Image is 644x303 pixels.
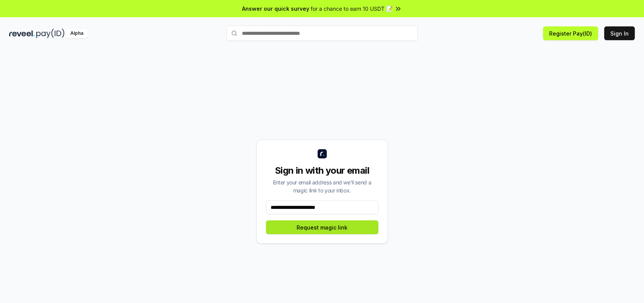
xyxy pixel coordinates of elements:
[604,26,635,40] button: Sign In
[318,149,327,158] img: logo_small
[242,5,310,13] span: Answer our quick survey
[9,29,35,38] img: reveel_dark
[66,29,88,38] div: Alpha
[266,178,378,194] div: Enter your email address and we’ll send a magic link to your inbox.
[36,29,65,38] img: pay_id
[266,165,378,177] div: Sign in with your email
[266,220,378,234] button: Request magic link
[543,26,598,40] button: Register Pay(ID)
[311,5,393,13] span: for a chance to earn 10 USDT 📝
